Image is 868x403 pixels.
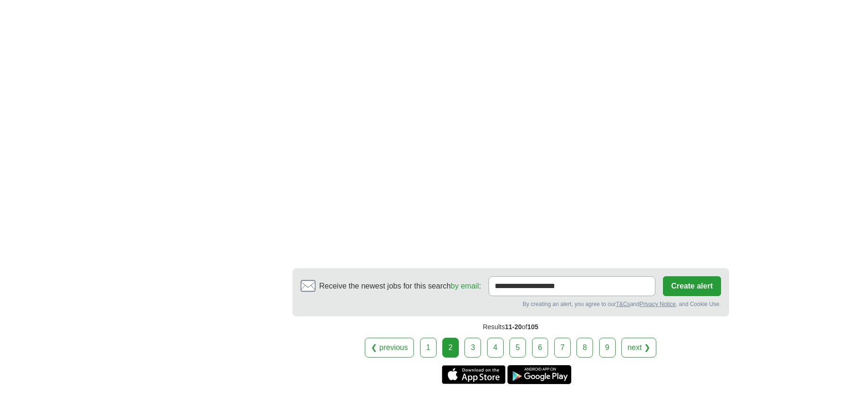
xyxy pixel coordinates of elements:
[420,338,437,358] a: 1
[365,338,414,358] a: ❮ previous
[554,338,571,358] a: 7
[487,338,504,358] a: 4
[599,338,616,358] a: 9
[442,365,506,384] a: Get the iPhone app
[507,365,571,384] a: Get the Android app
[616,301,630,307] a: T&Cs
[505,323,522,331] span: 11-20
[301,300,721,308] div: By creating an alert, you agree to our and , and Cookie Use.
[527,323,538,331] span: 105
[621,338,656,358] a: next ❯
[451,282,479,290] a: by email
[532,338,549,358] a: 6
[576,338,593,358] a: 8
[292,316,729,338] div: Results of
[464,338,481,358] a: 3
[509,338,526,358] a: 5
[319,280,481,292] span: Receive the newest jobs for this search :
[442,338,459,358] div: 2
[663,276,721,296] button: Create alert
[639,301,676,307] a: Privacy Notice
